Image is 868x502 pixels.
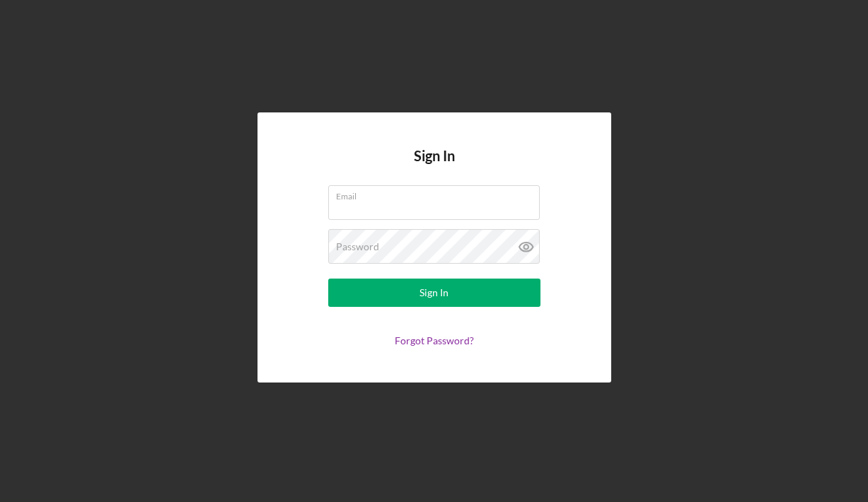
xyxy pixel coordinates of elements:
button: Sign In [328,279,540,307]
label: Password [336,241,379,252]
h4: Sign In [414,148,455,185]
label: Email [336,186,540,202]
div: Sign In [419,279,449,307]
a: Forgot Password? [395,334,474,346]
